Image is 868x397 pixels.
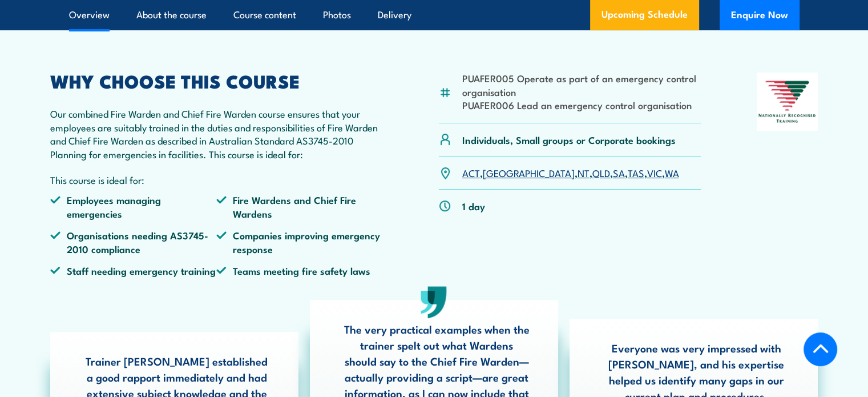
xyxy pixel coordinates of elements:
[216,193,383,220] li: Fire Wardens and Chief Fire Wardens
[462,199,485,212] p: 1 day
[665,166,679,179] a: WA
[483,166,575,179] a: [GEOGRAPHIC_DATA]
[50,193,217,220] li: Employees managing emergencies
[50,264,217,277] li: Staff needing emergency training
[50,73,383,89] h2: WHY CHOOSE THIS COURSE
[50,173,383,186] p: This course is ideal for:
[462,98,701,111] li: PUAFER006 Lead an emergency control organisation
[628,166,644,179] a: TAS
[462,166,679,179] p: , , , , , , ,
[578,166,590,179] a: NT
[462,133,676,146] p: Individuals, Small groups or Corporate bookings
[50,228,217,255] li: Organisations needing AS3745-2010 compliance
[647,166,662,179] a: VIC
[216,228,383,255] li: Companies improving emergency response
[757,73,818,131] img: Nationally Recognised Training logo.
[50,107,383,161] p: Our combined Fire Warden and Chief Fire Warden course ensures that your employees are suitably tr...
[462,71,701,98] li: PUAFER005 Operate as part of an emergency control organisation
[216,264,383,277] li: Teams meeting fire safety laws
[592,166,610,179] a: QLD
[462,166,480,179] a: ACT
[613,166,625,179] a: SA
